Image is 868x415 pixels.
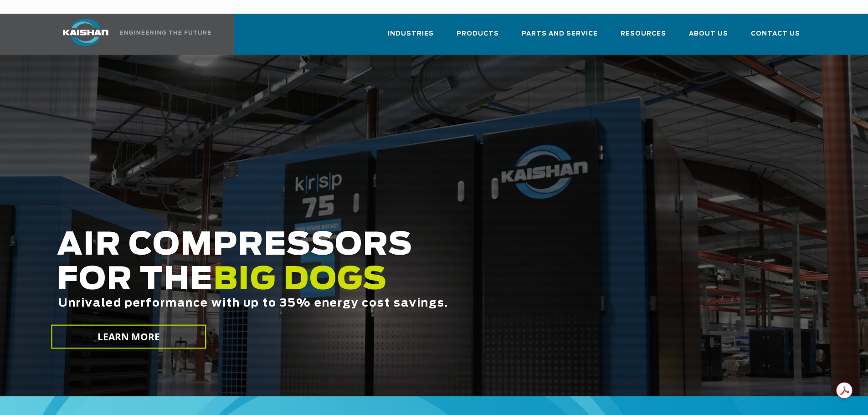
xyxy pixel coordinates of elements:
[751,22,800,53] a: Contact Us
[689,22,728,53] a: About Us
[51,325,206,349] a: LEARN MORE
[457,22,499,53] a: Products
[621,22,666,53] a: Resources
[97,330,160,343] span: LEARN MORE
[388,29,434,39] span: Industries
[51,14,213,55] a: Kaishan USA
[457,29,499,39] span: Products
[522,29,598,39] span: Parts and Service
[689,29,728,39] span: About Us
[751,29,800,39] span: Contact Us
[51,19,120,46] img: kaishan logo
[621,29,666,39] span: Resources
[120,31,211,35] img: Engineering the future
[522,22,598,53] a: Parts and Service
[58,298,448,309] span: Unrivaled performance with up to 35% energy cost savings.
[388,22,434,53] a: Industries
[57,228,684,338] h2: AIR COMPRESSORS FOR THE
[213,265,387,296] span: BIG DOGS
